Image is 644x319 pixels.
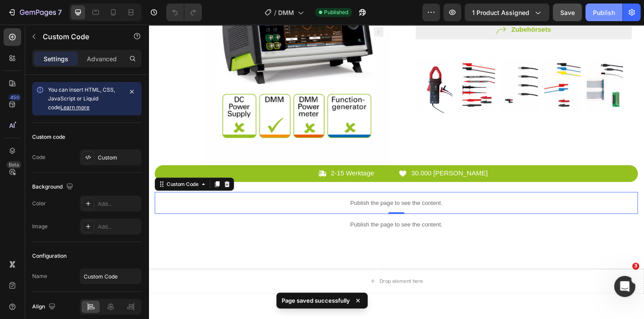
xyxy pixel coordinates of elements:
[166,4,202,21] div: Undo/Redo
[324,8,348,16] span: Published
[278,8,294,17] span: DMM
[331,37,370,94] img: Alt image
[18,167,55,174] div: Custom Code
[7,161,21,168] div: Beta
[7,186,522,195] p: Publish the page to see the content.
[468,37,506,94] img: Alt image
[44,54,68,63] p: Settings
[274,8,276,17] span: /
[246,271,293,278] div: Drop element here
[48,86,115,111] span: You can insert HTML, CSS, JavaScript or Liquid code
[585,4,622,21] button: Publish
[376,37,415,94] img: Alt image
[43,31,118,42] p: Custom Code
[560,9,575,16] span: Save
[98,154,139,162] div: Custom
[32,133,65,141] div: Custom code
[465,4,549,21] button: 1 product assigned
[8,94,21,101] div: 450
[7,209,522,219] p: Publish the page to see the content.
[60,104,89,111] a: Learn more
[32,223,48,230] div: Image
[32,252,67,260] div: Configuration
[282,296,350,305] p: Page saved successfully
[4,4,66,21] button: 7
[32,301,57,313] div: Align
[593,8,615,17] div: Publish
[58,7,62,18] p: 7
[32,200,46,208] div: Color
[32,153,45,161] div: Code
[553,4,582,21] button: Save
[32,181,75,193] div: Background
[194,155,241,164] p: 2-15 Werktage
[87,54,117,63] p: Advanced
[98,200,139,208] div: Add...
[98,223,139,231] div: Add...
[280,155,362,164] p: 30.000 [PERSON_NAME]
[614,276,635,297] iframe: Intercom live chat
[632,263,639,270] span: 3
[286,37,324,94] img: Alt image
[422,37,461,94] img: Alt image
[32,272,47,280] div: Name
[149,25,644,319] iframe: Design area
[472,8,529,17] span: 1 product assigned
